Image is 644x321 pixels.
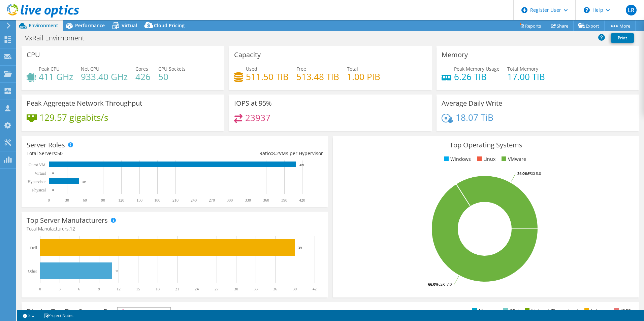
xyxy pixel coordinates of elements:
[83,198,87,203] text: 60
[626,5,637,15] span: LR
[65,198,69,203] text: 30
[39,114,108,121] h4: 129.57 gigabits/s
[584,7,590,13] svg: \n
[27,51,40,59] h3: CPU
[98,287,100,291] text: 9
[246,73,289,80] h4: 511.50 TiB
[70,225,75,232] span: 12
[273,287,277,291] text: 36
[39,287,41,291] text: 0
[234,287,238,291] text: 30
[439,282,452,287] tspan: ESXi 7.0
[299,198,305,203] text: 420
[299,163,304,167] text: 409
[172,198,179,203] text: 210
[454,73,500,80] h4: 6.26 TiB
[39,66,60,72] span: Peak CPU
[347,73,380,80] h4: 1.00 PiB
[573,21,605,31] a: Export
[612,307,631,315] li: IOPS
[523,307,578,315] li: Network Throughput
[39,311,78,320] a: Project Notes
[454,66,500,72] span: Peak Memory Usage
[35,171,46,176] text: Virtual
[281,198,287,203] text: 390
[347,66,358,72] span: Total
[254,287,258,291] text: 33
[29,163,45,167] text: Guest VM
[18,311,39,320] a: 2
[28,269,37,274] text: Other
[48,198,50,203] text: 0
[27,217,108,224] h3: Top Server Manufacturers
[456,114,493,121] h4: 18.07 TiB
[293,287,297,291] text: 39
[57,150,63,156] span: 50
[154,22,185,29] span: Cloud Pricing
[115,269,119,273] text: 11
[245,114,270,121] h4: 23937
[81,73,128,80] h4: 933.40 GHz
[175,150,323,157] div: Ratio: VMs per Hypervisor
[158,66,186,72] span: CPU Sockets
[296,73,339,80] h4: 513.48 TiB
[156,287,160,291] text: 18
[442,51,468,59] h3: Memory
[500,155,526,163] li: VMware
[245,198,251,203] text: 330
[39,73,73,80] h4: 411 GHz
[27,141,65,149] h3: Server Roles
[27,225,323,233] h4: Total Manufacturers:
[28,179,46,184] text: Hypervisor
[234,51,261,59] h3: Capacity
[52,172,54,175] text: 0
[583,307,608,315] li: Latency
[191,198,197,203] text: 240
[27,150,175,157] div: Total Servers:
[507,66,538,72] span: Total Memory
[81,66,99,72] span: Net CPU
[514,21,546,31] a: Reports
[135,66,148,72] span: Cores
[209,198,215,203] text: 270
[83,180,86,183] text: 50
[117,287,121,291] text: 12
[195,287,199,291] text: 24
[428,282,439,287] tspan: 66.0%
[78,287,80,291] text: 6
[528,171,541,176] tspan: ESXi 8.0
[611,33,634,43] a: Print
[175,287,179,291] text: 21
[546,21,574,31] a: Share
[158,73,186,80] h4: 50
[604,21,636,31] a: More
[118,308,170,316] span: IOPS
[475,155,495,163] li: Linux
[136,287,140,291] text: 15
[75,22,105,29] span: Performance
[234,100,272,107] h3: IOPS at 95%
[502,307,519,315] li: CPU
[471,307,497,315] li: Memory
[272,150,279,156] span: 8.2
[442,155,471,163] li: Windows
[135,73,151,80] h4: 426
[227,198,233,203] text: 300
[29,22,58,29] span: Environment
[263,198,269,203] text: 360
[59,287,61,291] text: 3
[442,100,502,107] h3: Average Daily Write
[154,198,160,203] text: 180
[313,287,317,291] text: 42
[118,198,124,203] text: 120
[52,188,54,192] text: 0
[136,198,142,203] text: 150
[27,100,142,107] h3: Peak Aggregate Network Throughput
[32,188,46,192] text: Physical
[507,73,545,80] h4: 17.00 TiB
[22,34,95,42] h1: VxRail Envirnoment
[122,22,137,29] span: Virtual
[338,141,634,149] h3: Top Operating Systems
[296,66,306,72] span: Free
[30,246,37,250] text: Dell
